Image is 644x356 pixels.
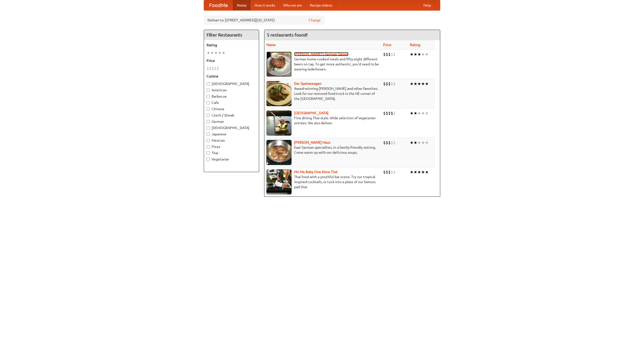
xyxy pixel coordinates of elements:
li: ★ [210,50,214,56]
li: ★ [421,169,425,175]
a: [PERSON_NAME] Haus [294,140,330,144]
li: $ [391,110,393,116]
img: babythai.jpg [266,169,292,194]
li: $ [393,169,396,175]
div: Deliver to: [STREET_ADDRESS][US_STATE] [204,16,325,25]
li: $ [391,52,393,57]
li: $ [383,110,386,116]
ng-pluralize: 5 restaurants found! [267,32,308,37]
label: Czech / Slovak [207,113,256,118]
input: Japanese [207,133,210,136]
label: Japanese [207,132,256,137]
li: ★ [414,110,417,116]
li: $ [383,140,386,145]
li: ★ [410,110,414,116]
li: ★ [214,50,218,56]
img: speisewagen.jpg [266,81,292,106]
li: ★ [421,81,425,87]
p: German home-cooked meals and fifty-eight different beers on tap. To get more authentic, you'd nee... [266,57,379,72]
input: German [207,120,210,123]
h4: Filter Restaurants [204,30,259,40]
p: Thai food with a youthful bar scene. Try our tropical inspired cocktails, or tuck into a plate of... [266,174,379,189]
a: Recipe videos [306,0,336,10]
label: German [207,119,256,124]
li: $ [383,169,386,175]
img: satay.jpg [266,110,292,136]
a: Help [419,0,435,10]
img: kohlhaus.jpg [266,140,292,165]
li: $ [383,52,386,57]
li: ★ [417,110,421,116]
li: ★ [414,52,417,57]
input: [DEMOGRAPHIC_DATA] [207,126,210,130]
a: Home [233,0,251,10]
li: ★ [417,140,421,145]
input: Vegetarian [207,158,210,161]
label: Chinese [207,106,256,111]
li: $ [214,66,217,71]
li: $ [209,66,212,71]
li: $ [393,110,396,116]
a: Name [266,43,276,47]
label: American [207,88,256,93]
li: $ [386,169,388,175]
li: ★ [417,81,421,87]
li: $ [388,81,391,87]
li: ★ [410,52,414,57]
label: Cafe [207,100,256,105]
li: ★ [417,169,421,175]
li: $ [388,140,391,145]
li: $ [383,81,386,87]
li: ★ [222,50,225,56]
li: $ [393,140,396,145]
li: ★ [218,50,222,56]
li: $ [393,81,396,87]
a: FoodMe [204,0,233,10]
a: How it works [251,0,279,10]
li: $ [388,169,391,175]
li: $ [217,66,219,71]
p: Award-winning [PERSON_NAME] and other favorites. Look for our restored food truck in the NE corne... [266,86,379,101]
img: esthers.jpg [266,52,292,77]
li: ★ [414,140,417,145]
li: $ [393,52,396,57]
li: ★ [421,140,425,145]
li: ★ [425,110,429,116]
a: [GEOGRAPHIC_DATA] [294,111,329,115]
li: $ [391,81,393,87]
a: [PERSON_NAME]'s German Saloon [294,52,348,56]
label: Pizza [207,144,256,149]
label: Vegetarian [207,157,256,162]
li: ★ [417,52,421,57]
p: East German specialties, in a family-friendly setting. Come warm up with our delicious soups. [266,145,379,155]
li: ★ [410,140,414,145]
label: Barbecue [207,94,256,99]
li: $ [386,110,388,116]
li: ★ [414,169,417,175]
a: Price [383,43,391,47]
a: Rating [410,43,420,47]
li: ★ [207,50,210,56]
li: $ [391,140,393,145]
label: Thai [207,150,256,155]
input: Chinese [207,107,210,111]
li: $ [388,110,391,116]
li: ★ [425,140,429,145]
li: ★ [425,81,429,87]
input: Barbecue [207,95,210,98]
label: Mexican [207,138,256,143]
li: $ [212,66,214,71]
li: ★ [421,52,425,57]
input: [DEMOGRAPHIC_DATA] [207,82,210,86]
li: $ [207,66,209,71]
li: ★ [410,169,414,175]
a: Who we are [279,0,306,10]
label: [DEMOGRAPHIC_DATA] [207,125,256,130]
li: ★ [421,110,425,116]
input: Czech / Slovak [207,114,210,117]
a: Hit Me Baby One More Thai [294,170,338,174]
li: $ [386,140,388,145]
input: Mexican [207,139,210,142]
b: Der Speisewagen [294,82,321,86]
